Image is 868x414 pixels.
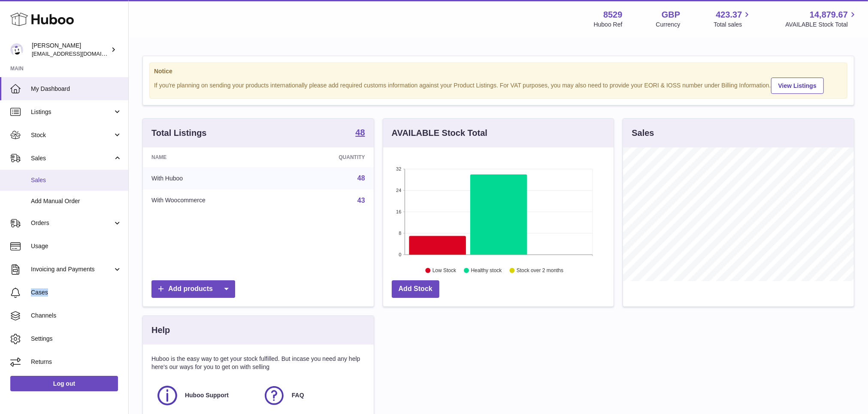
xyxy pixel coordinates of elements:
a: Add products [151,280,235,298]
a: 423.37 Total sales [714,9,752,29]
span: Huboo Support [185,391,229,399]
td: With Woocommerce [143,189,286,212]
th: Quantity [286,147,374,167]
span: Stock [31,131,113,139]
span: Sales [31,176,122,184]
span: 14,879.67 [810,9,848,21]
a: 48 [355,128,365,138]
span: Invoicing and Payments [31,265,113,273]
span: Total sales [714,21,752,29]
td: With Huboo [143,167,286,189]
span: 423.37 [716,9,742,21]
span: [EMAIL_ADDRESS][DOMAIN_NAME] [32,50,126,57]
text: 8 [399,231,401,236]
a: View Listings [771,78,824,94]
span: Cases [31,288,122,297]
a: FAQ [263,384,361,407]
span: Usage [31,242,122,250]
span: Orders [31,219,113,227]
span: Returns [31,358,122,366]
text: 24 [396,188,401,193]
h3: Help [151,324,170,336]
h3: AVAILABLE Stock Total [392,127,487,139]
strong: Notice [154,67,843,75]
a: 48 [357,174,365,182]
span: My Dashboard [31,85,122,93]
span: Channels [31,312,122,320]
a: Huboo Support [156,384,254,407]
text: 16 [396,209,401,214]
span: AVAILABLE Stock Total [785,21,858,29]
text: 32 [396,166,401,171]
a: Add Stock [392,280,439,298]
span: Add Manual Order [31,197,122,205]
div: Huboo Ref [594,21,623,29]
span: FAQ [292,391,304,399]
text: Stock over 2 months [517,268,563,274]
a: Log out [10,376,118,391]
th: Name [143,147,286,167]
img: admin@redgrass.ch [10,43,23,56]
span: Sales [31,154,113,162]
text: 0 [399,252,401,257]
text: Low Stock [432,268,457,274]
strong: 48 [355,128,365,137]
a: 43 [357,197,365,204]
a: 14,879.67 AVAILABLE Stock Total [785,9,858,29]
p: Huboo is the easy way to get your stock fulfilled. But incase you need any help here's our ways f... [151,355,365,371]
span: Listings [31,108,113,116]
h3: Total Listings [151,127,207,139]
div: [PERSON_NAME] [32,42,109,58]
div: If you're planning on sending your products internationally please add required customs informati... [154,76,843,94]
h3: Sales [632,127,654,139]
strong: GBP [662,9,680,21]
text: Healthy stock [471,268,502,274]
div: Currency [656,21,680,29]
span: Settings [31,335,122,343]
strong: 8529 [603,9,623,21]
